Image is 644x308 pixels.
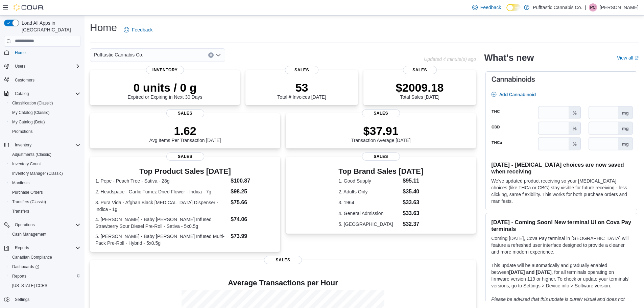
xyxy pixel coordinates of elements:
[338,167,423,175] h3: Top Brand Sales [DATE]
[12,90,80,98] span: Catalog
[12,255,52,260] span: Canadian Compliance
[231,198,275,207] dd: $75.66
[264,256,302,264] span: Sales
[403,209,423,217] dd: $33.63
[12,171,63,176] span: Inventory Manager (Classic)
[9,109,52,117] a: My Catalog (Classic)
[1,48,83,57] button: Home
[12,295,80,304] span: Settings
[9,188,80,196] span: Purchase Orders
[208,52,214,58] button: Clear input
[403,177,423,185] dd: $95.11
[9,150,80,159] span: Adjustments (Classic)
[231,232,275,240] dd: $73.99
[277,81,326,94] p: 53
[95,233,228,246] dt: 5. [PERSON_NAME] - Baby [PERSON_NAME] Infused Multi-Pack Pre-Roll - Hybrid - 5x0.5g
[7,98,83,108] button: Classification (Classic)
[12,221,38,229] button: Operations
[509,269,551,275] strong: [DATE] and [DATE]
[9,118,48,126] a: My Catalog (Beta)
[617,55,639,61] a: View allExternal link
[12,110,50,115] span: My Catalog (Classic)
[424,56,476,62] p: Updated 4 minute(s) ago
[403,220,423,228] dd: $32.37
[7,253,83,262] button: Canadian Compliance
[9,207,32,215] a: Transfers
[9,127,35,136] a: Promotions
[9,272,80,280] span: Reports
[12,119,45,125] span: My Catalog (Beta)
[12,295,32,304] a: Settings
[7,188,83,197] button: Purchase Orders
[585,3,586,11] p: |
[9,282,50,290] a: [US_STATE] CCRS
[9,160,80,168] span: Inventory Count
[9,198,49,206] a: Transfers (Classic)
[351,124,411,143] div: Transaction Average [DATE]
[9,272,29,280] a: Reports
[121,23,155,37] a: Feedback
[15,142,31,148] span: Inventory
[600,3,639,11] p: [PERSON_NAME]
[149,124,221,138] p: 1.62
[9,179,32,187] a: Manifests
[9,263,42,271] a: Dashboards
[9,150,54,159] a: Adjustments (Classic)
[9,99,56,107] a: Classification (Classic)
[15,77,34,83] span: Customers
[128,81,202,100] div: Expired or Expiring in Next 30 Days
[338,177,400,184] dt: 1. Good Supply
[9,282,80,290] span: Washington CCRS
[9,188,46,196] a: Purchase Orders
[94,51,143,59] span: Pufftastic Cannabis Co.
[9,118,80,126] span: My Catalog (Beta)
[7,178,83,188] button: Manifests
[7,262,83,271] a: Dashboards
[491,177,631,205] p: We've updated product receiving so your [MEDICAL_DATA] choices (like THCa or CBG) stay visible fo...
[285,66,319,74] span: Sales
[9,230,49,238] a: Cash Management
[506,4,521,11] input: Dark Mode
[12,90,31,98] button: Catalog
[12,49,28,57] a: Home
[480,4,501,11] span: Feedback
[7,127,83,136] button: Promotions
[15,222,35,228] span: Operations
[396,81,444,94] p: $2009.18
[9,230,80,238] span: Cash Management
[146,66,184,74] span: Inventory
[231,215,275,223] dd: $74.06
[590,3,596,11] span: PC
[7,207,83,216] button: Transfers
[95,216,228,230] dt: 4. [PERSON_NAME] - Baby [PERSON_NAME] Infused Strawberry Sour Diesel Pre-Roll - Sativa - 5x0.5g
[12,283,47,288] span: [US_STATE] CCRS
[9,207,80,215] span: Transfers
[12,244,32,252] button: Reports
[12,232,46,237] span: Cash Management
[9,169,80,177] span: Inventory Manager (Classic)
[403,198,423,207] dd: $33.63
[9,99,80,107] span: Classification (Classic)
[338,199,400,206] dt: 3. 1964
[12,221,80,229] span: Operations
[470,1,504,14] a: Feedback
[15,64,25,69] span: Users
[491,235,631,255] p: Coming [DATE], Cova Pay terminal in [GEOGRAPHIC_DATA] will feature a refreshed user interface des...
[1,140,83,150] button: Inventory
[15,297,29,302] span: Settings
[95,188,228,195] dt: 2. Headspace - Garlic Fumez Dried Flower - Indica - 7g
[12,76,80,84] span: Customers
[491,262,631,289] p: This update will be automatically and gradually enabled between , for all terminals operating on ...
[95,167,275,175] h3: Top Product Sales [DATE]
[216,52,221,58] button: Open list of options
[491,161,631,175] h3: [DATE] - [MEDICAL_DATA] choices are now saved when receiving
[12,141,80,149] span: Inventory
[396,81,444,100] div: Total Sales [DATE]
[635,56,639,60] svg: External link
[231,188,275,196] dd: $98.25
[90,21,117,34] h1: Home
[12,129,33,134] span: Promotions
[9,169,66,177] a: Inventory Manager (Classic)
[9,109,80,117] span: My Catalog (Classic)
